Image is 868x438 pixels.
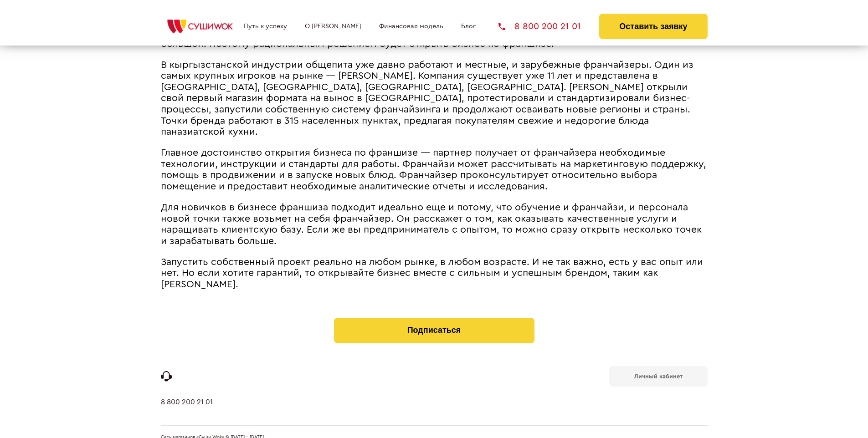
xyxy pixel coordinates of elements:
[461,23,476,30] a: Блог
[498,22,581,31] a: 8 800 200 21 01
[609,366,708,387] a: Личный кабинет
[161,203,702,246] span: Для новичков в бизнесе франшиза подходит идеально еще и потому, что обучение и франчайзи, и персо...
[379,23,443,30] a: Финансовая модель
[244,23,287,30] a: Путь к успеху
[161,398,213,425] a: 8 800 200 21 01
[599,14,707,39] button: Оставить заявку
[514,22,581,31] span: 8 800 200 21 01
[161,257,703,289] span: Запустить собственный проект реально на любом рынке, в любом возрасте. И не так важно, есть у вас...
[634,373,683,379] b: Личный кабинет
[161,148,706,191] span: Главное достоинство открытия бизнеса по франшизе ― партнер получает от франчайзера необходимые те...
[161,16,686,48] span: Может показаться, что запустить бизнес с [PERSON_NAME] без предпринимательского опыта на новом ры...
[161,60,693,137] span: В кыргызстанской индустрии общепита уже давно работают и местные, и зарубежные франчайзеры. Один ...
[305,23,361,30] a: О [PERSON_NAME]
[334,318,534,343] button: Подписаться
